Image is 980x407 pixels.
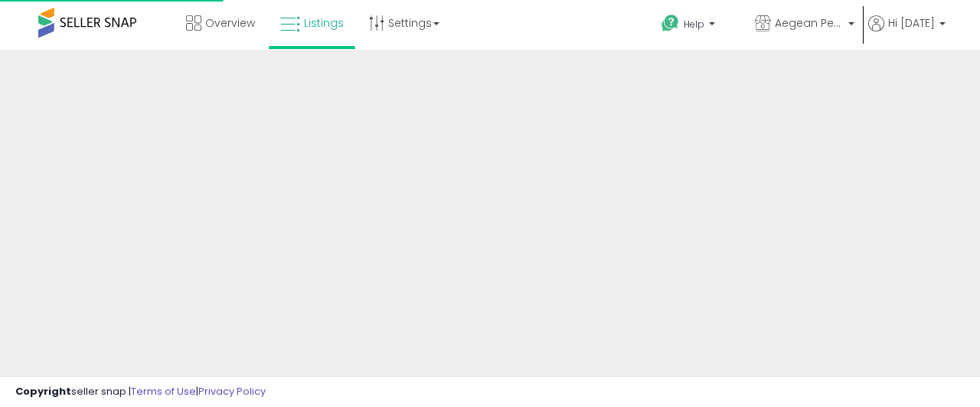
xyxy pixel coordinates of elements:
[684,18,704,31] span: Help
[649,2,741,50] a: Help
[198,384,266,399] a: Privacy Policy
[205,15,255,31] span: Overview
[131,384,196,399] a: Terms of Use
[661,14,680,33] i: Get Help
[775,15,844,31] span: Aegean Pearl
[888,15,935,31] span: Hi [DATE]
[304,15,344,31] span: Listings
[868,15,946,50] a: Hi [DATE]
[15,385,266,399] div: seller snap | |
[15,384,71,399] strong: Copyright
